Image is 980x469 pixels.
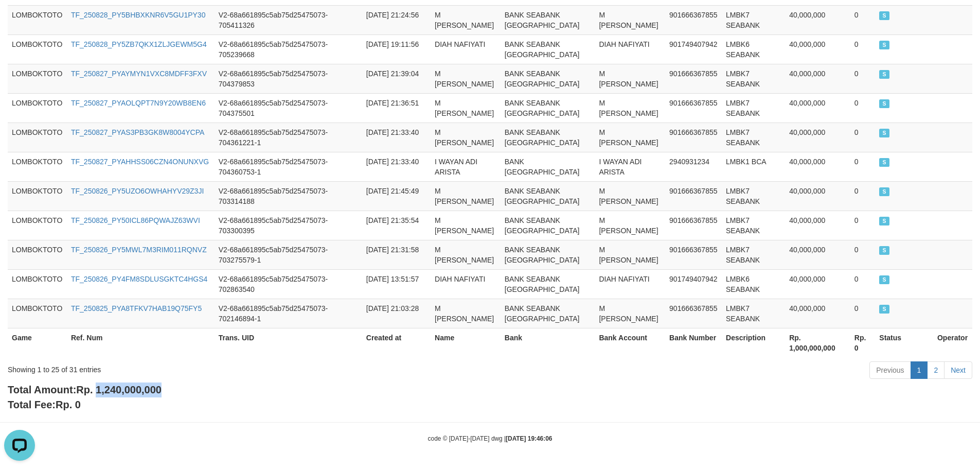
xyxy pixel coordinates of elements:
[722,240,785,269] td: LMBK7 SEABANK
[595,123,665,152] td: M [PERSON_NAME]
[665,211,722,240] td: 901666367855
[8,123,67,152] td: LOMBOKTOTO
[431,211,501,240] td: M [PERSON_NAME]
[879,217,889,225] span: SUCCESS
[722,34,785,64] td: LMBK6 SEABANK
[215,64,362,93] td: V2-68a661895c5ab75d25475073-704379853
[215,34,362,64] td: V2-68a661895c5ab75d25475073-705239668
[722,152,785,181] td: LMBK1 BCA
[875,328,933,357] th: Status
[850,269,875,299] td: 0
[785,152,850,181] td: 40,000,000
[879,99,889,108] span: SUCCESS
[665,328,722,357] th: Bank Number
[785,93,850,123] td: 40,000,000
[431,93,501,123] td: M [PERSON_NAME]
[850,93,875,123] td: 0
[362,181,431,211] td: [DATE] 21:45:49
[785,181,850,211] td: 40,000,000
[722,123,785,152] td: LMBK7 SEABANK
[879,187,889,196] span: SUCCESS
[722,299,785,328] td: LMBK7 SEABANK
[722,5,785,34] td: LMBK7 SEABANK
[501,211,595,240] td: BANK SEABANK [GEOGRAPHIC_DATA]
[215,5,362,34] td: V2-68a661895c5ab75d25475073-705411326
[595,34,665,64] td: DIAH NAFIYATI
[501,64,595,93] td: BANK SEABANK [GEOGRAPHIC_DATA]
[722,211,785,240] td: LMBK7 SEABANK
[850,211,875,240] td: 0
[879,11,889,20] span: SUCCESS
[215,93,362,123] td: V2-68a661895c5ab75d25475073-704375501
[215,181,362,211] td: V2-68a661895c5ab75d25475073-703314188
[431,34,501,64] td: DIAH NAFIYATI
[8,399,81,410] b: Total Fee:
[71,187,204,195] a: TF_250826_PY5UZO6OWHAHYV29Z3JI
[785,328,850,357] th: Rp. 1,000,000,000
[431,123,501,152] td: M [PERSON_NAME]
[215,240,362,269] td: V2-68a661895c5ab75d25475073-703275579-1
[879,246,889,255] span: SUCCESS
[431,240,501,269] td: M [PERSON_NAME]
[362,93,431,123] td: [DATE] 21:36:51
[879,158,889,167] span: SUCCESS
[665,299,722,328] td: 901666367855
[665,64,722,93] td: 901666367855
[71,128,204,136] a: TF_250827_PYAS3PB3GK8W8004YCPA
[927,361,945,379] a: 2
[722,328,785,357] th: Description
[850,240,875,269] td: 0
[215,123,362,152] td: V2-68a661895c5ab75d25475073-704361221-1
[215,269,362,299] td: V2-68a661895c5ab75d25475073-702863540
[431,269,501,299] td: DIAH NAFIYATI
[8,299,67,328] td: LOMBOKTOTO
[8,328,67,357] th: Game
[501,240,595,269] td: BANK SEABANK [GEOGRAPHIC_DATA]
[850,181,875,211] td: 0
[665,181,722,211] td: 901666367855
[944,361,972,379] a: Next
[8,152,67,181] td: LOMBOKTOTO
[8,360,401,375] div: Showing 1 to 25 of 31 entries
[362,211,431,240] td: [DATE] 21:35:54
[56,399,81,410] span: Rp. 0
[8,211,67,240] td: LOMBOKTOTO
[8,240,67,269] td: LOMBOKTOTO
[595,299,665,328] td: M [PERSON_NAME]
[879,41,889,49] span: SUCCESS
[431,64,501,93] td: M [PERSON_NAME]
[850,299,875,328] td: 0
[362,64,431,93] td: [DATE] 21:39:04
[785,269,850,299] td: 40,000,000
[879,275,889,284] span: SUCCESS
[8,93,67,123] td: LOMBOKTOTO
[215,299,362,328] td: V2-68a661895c5ab75d25475073-702146894-1
[71,70,207,78] a: TF_250827_PYAYMYN1VXC8MDFF3FXV
[362,123,431,152] td: [DATE] 21:33:40
[71,275,207,283] a: TF_250826_PY4FM8SDLUSGKTC4HGS4
[911,361,928,379] a: 1
[879,129,889,137] span: SUCCESS
[431,152,501,181] td: I WAYAN ADI ARISTA
[71,40,207,48] a: TF_250828_PY5ZB7QKX1ZLJGEWM5G4
[665,269,722,299] td: 901749407942
[431,299,501,328] td: M [PERSON_NAME]
[850,5,875,34] td: 0
[431,181,501,211] td: M [PERSON_NAME]
[595,152,665,181] td: I WAYAN ADI ARISTA
[665,240,722,269] td: 901666367855
[215,328,362,357] th: Trans. UID
[8,384,162,395] b: Total Amount:
[665,123,722,152] td: 901666367855
[665,34,722,64] td: 901749407942
[879,70,889,79] span: SUCCESS
[595,240,665,269] td: M [PERSON_NAME]
[67,328,215,357] th: Ref. Num
[595,269,665,299] td: DIAH NAFIYATI
[933,328,972,357] th: Operator
[362,328,431,357] th: Created at
[850,152,875,181] td: 0
[501,181,595,211] td: BANK SEABANK [GEOGRAPHIC_DATA]
[71,11,205,19] a: TF_250828_PY5BHBXKNR6V5GU1PY30
[501,269,595,299] td: BANK SEABANK [GEOGRAPHIC_DATA]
